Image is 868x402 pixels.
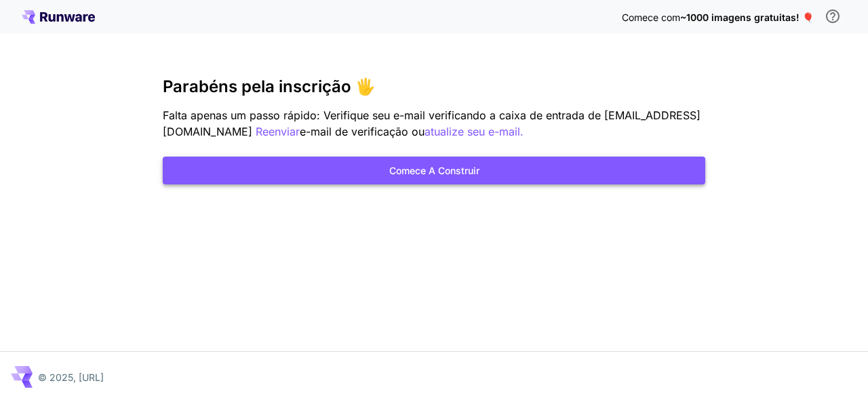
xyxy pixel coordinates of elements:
font: Comece a construir [389,165,479,176]
font: Reenviar [256,125,300,138]
font: Comece com [622,12,680,23]
button: Reenviar [256,123,300,140]
button: atualize seu e-mail. [425,123,524,140]
font: e-mail de verificação ou [300,125,425,138]
font: © 2025, [URL] [38,371,104,383]
button: Comece a construir [163,157,705,184]
font: ~1000 imagens gratuitas! 🎈 [680,12,814,23]
button: Para se qualificar para crédito gratuito, você precisa se inscrever com um endereço de e-mail com... [819,3,846,30]
font: Falta apenas um passo rápido: Verifique seu e-mail verificando a caixa de entrada de [163,108,601,122]
font: Parabéns pela inscrição 🖐️ [163,77,376,96]
font: atualize seu e-mail. [425,125,524,138]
